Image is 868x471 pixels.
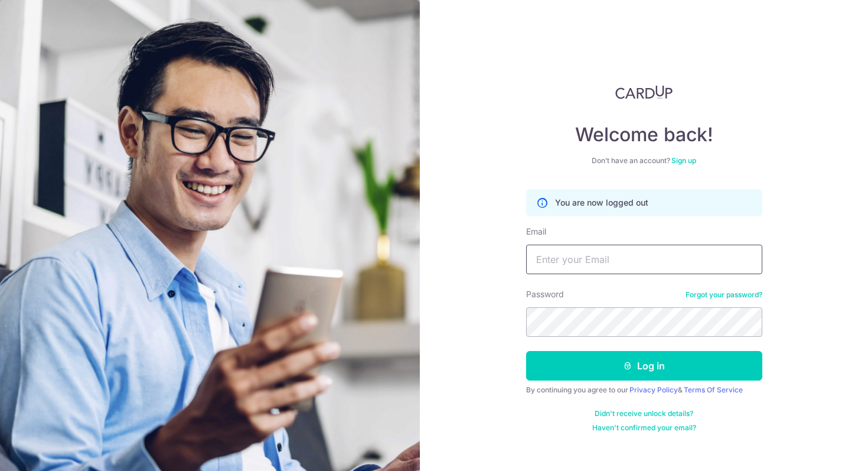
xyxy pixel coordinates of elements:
h4: Welcome back! [526,123,762,147]
label: Password [526,288,564,300]
a: Didn't receive unlock details? [595,409,693,418]
p: You are now logged out [555,197,648,209]
a: Terms Of Service [684,385,743,394]
a: Forgot your password? [686,290,762,300]
div: By continuing you agree to our & [526,385,762,395]
div: Don’t have an account? [526,156,762,165]
a: Privacy Policy [629,385,678,394]
label: Email [526,226,546,238]
a: Haven't confirmed your email? [592,423,696,433]
a: Sign up [671,156,696,165]
input: Enter your Email [526,245,762,274]
button: Log in [526,351,762,381]
img: CardUp Logo [615,85,673,99]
